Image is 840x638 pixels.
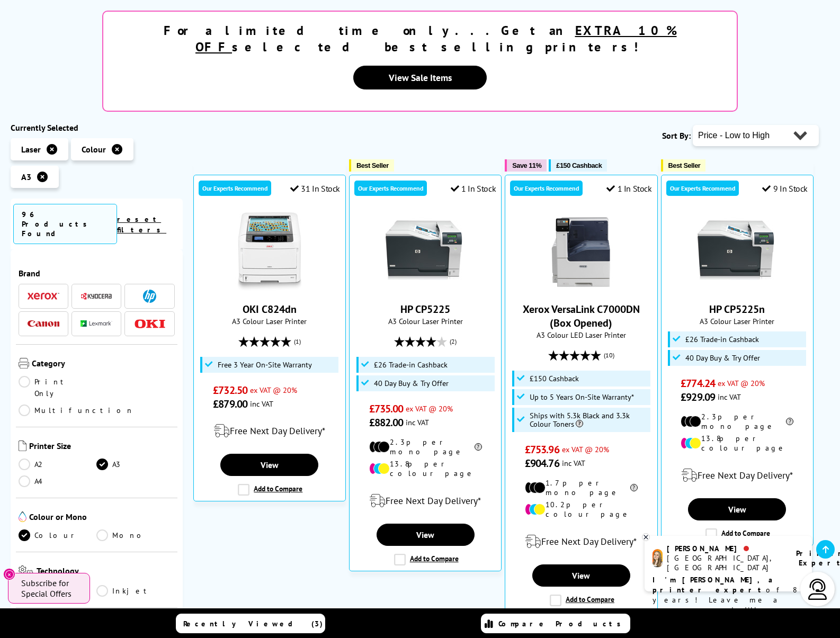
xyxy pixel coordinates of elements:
button: Best Seller [349,159,394,172]
img: Xerox [28,292,59,300]
div: [GEOGRAPHIC_DATA], [GEOGRAPHIC_DATA] [667,553,783,572]
div: 1 In Stock [451,183,496,194]
button: Save 11% [505,159,547,172]
a: A2 [19,459,96,470]
span: Best Seller [668,161,701,169]
p: of 8 years! Leave me a message and I'll respond ASAP [653,575,804,625]
a: HP CP5225n [698,283,777,294]
div: modal_delivery [511,527,651,556]
img: OKI [134,319,166,328]
span: Sort By: [662,130,691,141]
a: Print Only [19,376,96,399]
a: HP CP5225 [386,283,465,294]
img: Lexmark [81,320,112,327]
span: 96 Products Found [13,204,117,244]
img: Kyocera [81,292,112,300]
span: ex VAT @ 20% [250,385,297,395]
span: inc VAT [718,392,741,402]
span: Free 3 Year On-Site Warranty [218,361,312,369]
div: Our Experts Recommend [510,181,583,196]
img: Canon [28,320,59,327]
span: Printer Size [29,441,175,453]
span: Brand [19,268,175,278]
span: (1) [294,331,301,352]
div: modal_delivery [667,461,808,490]
a: Kyocera [81,290,112,303]
span: (2) [450,331,457,352]
a: A4 [19,475,96,487]
li: 2.3p per mono page [681,412,793,431]
a: OKI C824dn [230,283,309,294]
img: HP [143,290,156,303]
div: modal_delivery [355,486,496,516]
div: Our Experts Recommend [354,181,427,196]
span: £879.00 [213,397,247,411]
u: EXTRA 10% OFF [195,22,677,55]
span: A3 [21,172,31,182]
a: View [220,454,318,476]
span: inc VAT [406,417,429,427]
img: HP CP5225n [698,212,777,292]
img: amy-livechat.png [653,549,663,568]
a: Recently Viewed (3) [176,614,325,633]
span: £735.00 [369,402,404,416]
a: Inkjet [96,585,174,597]
img: OKI C824dn [230,212,309,292]
span: Compare Products [498,619,627,628]
div: Our Experts Recommend [199,181,271,196]
a: Xerox VersaLink C7000DN (Box Opened) [523,302,640,330]
a: Canon [28,317,59,330]
a: OKI C824dn [243,302,297,316]
img: Category [19,358,29,369]
span: Colour or Mono [29,511,175,524]
span: £904.76 [525,456,559,470]
a: Mono [96,529,174,541]
span: £929.09 [681,390,715,404]
a: reset filters [117,214,166,235]
div: [PERSON_NAME] [667,544,783,553]
a: A3 [96,459,174,470]
li: 2.3p per mono page [369,437,482,456]
span: £26 Trade-in Cashback [374,361,448,369]
span: Recently Viewed (3) [183,619,323,628]
img: Xerox VersaLink C7000DN (Box Opened) [541,212,621,292]
button: £150 Cashback [549,159,607,172]
b: I'm [PERSON_NAME], a printer expert [653,575,776,595]
div: 1 In Stock [606,183,652,194]
span: £150 Cashback [556,161,602,169]
span: inc VAT [250,399,273,409]
span: £26 Trade-in Cashback [685,335,759,344]
span: A3 Colour Laser Printer [355,316,496,326]
button: Close [3,568,15,580]
span: Category [32,358,175,371]
strong: For a limited time only...Get an selected best selling printers! [164,22,677,55]
span: Colour [82,144,106,155]
a: Xerox VersaLink C7000DN (Box Opened) [541,283,621,294]
li: 13.8p per colour page [681,434,793,453]
span: £753.96 [525,443,559,456]
a: HP CP5225n [709,302,765,316]
a: HP CP5225 [400,302,450,316]
label: Add to Compare [394,554,459,565]
img: Colour or Mono [19,511,26,522]
span: inc VAT [562,458,585,468]
img: HP CP5225 [386,212,465,292]
span: A3 Colour LED Laser Printer [511,330,651,340]
span: £774.24 [681,376,715,390]
button: Best Seller [661,159,706,172]
li: 1.7p per mono page [525,478,638,497]
a: Lexmark [81,317,112,330]
a: Colour [19,529,96,541]
span: A3 Colour Laser Printer [199,316,340,326]
div: Our Experts Recommend [666,181,739,196]
span: A3 Colour Laser Printer [667,316,808,326]
span: ex VAT @ 20% [406,403,453,414]
a: View [377,524,475,546]
a: OKI [134,317,166,330]
a: View Sale Items [353,66,487,89]
span: Ships with 5.3k Black and 3.3k Colour Toners [530,411,648,428]
a: Multifunction [19,405,134,416]
div: modal_delivery [199,416,340,446]
img: Technology [19,565,34,578]
img: user-headset-light.svg [807,579,828,600]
